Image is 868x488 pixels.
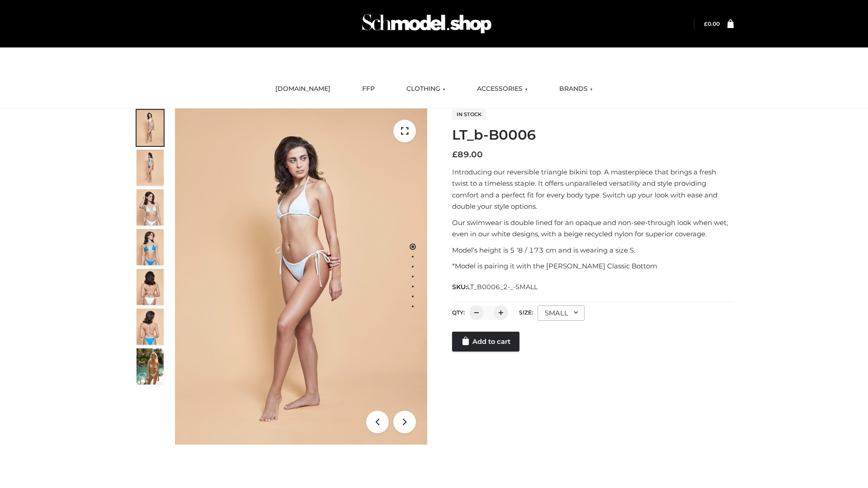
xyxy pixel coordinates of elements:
a: CLOTHING [400,79,452,99]
img: ArielClassicBikiniTop_CloudNine_AzureSky_OW114ECO_8-scaled.jpg [137,309,164,345]
img: ArielClassicBikiniTop_CloudNine_AzureSky_OW114ECO_4-scaled.jpg [137,229,164,265]
label: Size: [519,309,533,316]
bdi: 0.00 [704,20,720,27]
img: ArielClassicBikiniTop_CloudNine_AzureSky_OW114ECO_1 [175,108,427,445]
img: Schmodel Admin 964 [359,6,495,42]
span: SKU: [452,282,538,292]
span: £ [452,150,458,160]
p: *Model is pairing it with the [PERSON_NAME] Classic Bottom [452,260,734,272]
a: [DOMAIN_NAME] [269,79,337,99]
img: Arieltop_CloudNine_AzureSky2.jpg [137,348,164,385]
label: QTY: [452,309,465,316]
img: ArielClassicBikiniTop_CloudNine_AzureSky_OW114ECO_2-scaled.jpg [137,150,164,186]
span: £ [704,20,708,27]
img: ArielClassicBikiniTop_CloudNine_AzureSky_OW114ECO_3-scaled.jpg [137,189,164,225]
a: Add to cart [452,332,519,352]
img: ArielClassicBikiniTop_CloudNine_AzureSky_OW114ECO_7-scaled.jpg [137,269,164,305]
p: Introducing our reversible triangle bikini top. A masterpiece that brings a fresh twist to a time... [452,166,734,212]
span: In stock [452,109,486,120]
div: SMALL [538,305,585,321]
h1: LT_b-B0006 [452,127,734,143]
p: Model’s height is 5 ‘8 / 173 cm and is wearing a size S. [452,244,734,256]
img: ArielClassicBikiniTop_CloudNine_AzureSky_OW114ECO_1-scaled.jpg [137,110,164,146]
a: FFP [355,79,382,99]
bdi: 89.00 [452,150,483,160]
a: £0.00 [704,20,720,27]
span: LT_B0006_2-_-SMALL [467,283,538,291]
a: ACCESSORIES [470,79,534,99]
a: BRANDS [552,79,599,99]
p: Our swimwear is double lined for an opaque and non-see-through look when wet, even in our white d... [452,217,734,240]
